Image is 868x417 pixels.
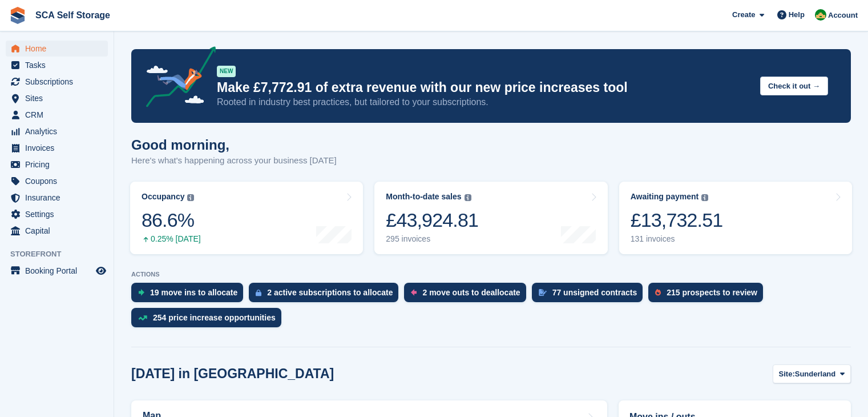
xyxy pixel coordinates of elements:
[9,7,26,24] img: stora-icon-8386f47178a22dfd0bd8f6a31ec36ba5ce8667c1dd55bd0f319d3a0aa187defe.svg
[217,79,751,96] p: Make £7,772.91 of extra revenue with our new price increases tool
[217,96,751,109] p: Rooted in industry best practices, but tailored to your subscriptions.
[386,209,478,232] div: £43,924.81
[217,66,236,77] div: NEW
[667,288,757,297] div: 215 prospects to review
[552,288,637,297] div: 77 unsigned contracts
[6,140,108,156] a: menu
[648,283,769,308] a: 215 prospects to review
[779,368,795,380] span: Site:
[795,368,836,380] span: Sunderland
[6,173,108,189] a: menu
[138,289,144,296] img: move_ins_to_allocate_icon-fdf77a2bb77ea45bf5b3d319d69a93e2d87916cf1d5bf7949dd705db3b84f3ca.svg
[6,57,108,73] a: menu
[6,190,108,206] a: menu
[25,90,94,106] span: Sites
[404,283,531,308] a: 2 move outs to deallocate
[6,223,108,239] a: menu
[386,192,461,202] div: Month-to-date sales
[131,137,337,153] h1: Good morning,
[732,9,755,21] span: Create
[25,223,94,239] span: Capital
[789,9,805,21] span: Help
[6,41,108,57] a: menu
[25,41,94,57] span: Home
[422,288,520,297] div: 2 move outs to deallocate
[25,74,94,90] span: Subscriptions
[532,283,649,308] a: 77 unsigned contracts
[6,90,108,106] a: menu
[6,107,108,123] a: menu
[631,234,723,244] div: 131 invoices
[25,157,94,173] span: Pricing
[136,46,216,111] img: price-adjustments-announcement-icon-8257ccfd72463d97f412b2fc003d46551f7dbcb40ab6d574587a9cd5c0d94...
[6,263,108,279] a: menu
[249,283,404,308] a: 2 active subscriptions to allocate
[130,182,363,254] a: Occupancy 86.6% 0.25% [DATE]
[25,263,94,279] span: Booking Portal
[25,57,94,73] span: Tasks
[94,264,108,278] a: Preview store
[374,182,607,254] a: Month-to-date sales £43,924.81 295 invoices
[25,107,94,123] span: CRM
[25,173,94,189] span: Coupons
[131,154,337,167] p: Here's what's happening across your business [DATE]
[31,6,115,25] a: SCA Self Storage
[701,194,708,201] img: icon-info-grey-7440780725fd019a000dd9b08b2336e03edf1995a4989e88bcd33f0948082b44.svg
[131,366,334,382] h2: [DATE] in [GEOGRAPHIC_DATA]
[25,190,94,206] span: Insurance
[619,182,852,254] a: Awaiting payment £13,732.51 131 invoices
[25,140,94,156] span: Invoices
[25,123,94,139] span: Analytics
[267,288,393,297] div: 2 active subscriptions to allocate
[6,157,108,173] a: menu
[25,206,94,222] span: Settings
[142,234,201,244] div: 0.25% [DATE]
[6,206,108,222] a: menu
[153,313,276,322] div: 254 price increase opportunities
[760,77,828,95] button: Check it out →
[131,283,249,308] a: 19 move ins to allocate
[773,364,851,383] button: Site: Sunderland
[131,308,287,333] a: 254 price increase opportunities
[655,289,661,296] img: prospect-51fa495bee0391a8d652442698ab0144808aea92771e9ea1ae160a38d050c398.svg
[631,192,699,202] div: Awaiting payment
[10,248,114,260] span: Storefront
[142,209,201,232] div: 86.6%
[539,289,547,296] img: contract_signature_icon-13c848040528278c33f63329250d36e43548de30e8caae1d1a13099fd9432cc5.svg
[138,315,147,320] img: price_increase_opportunities-93ffe204e8149a01c8c9dc8f82e8f89637d9d84a8eef4429ea346261dce0b2c0.svg
[6,123,108,139] a: menu
[828,10,858,21] span: Account
[465,194,471,201] img: icon-info-grey-7440780725fd019a000dd9b08b2336e03edf1995a4989e88bcd33f0948082b44.svg
[150,288,237,297] div: 19 move ins to allocate
[187,194,194,201] img: icon-info-grey-7440780725fd019a000dd9b08b2336e03edf1995a4989e88bcd33f0948082b44.svg
[631,209,723,232] div: £13,732.51
[131,271,851,278] p: ACTIONS
[256,289,261,296] img: active_subscription_to_allocate_icon-d502201f5373d7db506a760aba3b589e785aa758c864c3986d89f69b8ff3...
[6,74,108,90] a: menu
[386,234,478,244] div: 295 invoices
[411,289,417,296] img: move_outs_to_deallocate_icon-f764333ba52eb49d3ac5e1228854f67142a1ed5810a6f6cc68b1a99e826820c5.svg
[142,192,184,202] div: Occupancy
